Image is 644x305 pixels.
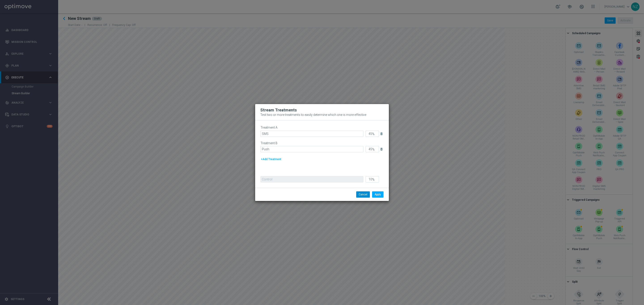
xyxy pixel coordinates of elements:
[379,146,385,152] button: delete_forever
[356,191,370,198] button: Cancel
[261,126,278,130] label: Treatment A
[380,147,383,151] i: delete_forever
[260,108,297,112] span: Stream Treatments
[260,113,366,117] span: Test two or more treatments to easily determine which one is more effective
[372,191,383,198] button: Apply
[261,131,363,137] input: Enter a unique Treatment name
[261,146,363,152] input: Enter a unique Treatment name
[379,131,385,136] button: delete_forever
[261,141,278,145] label: Treatment B
[261,157,282,162] button: +Add Treatment
[380,132,383,136] i: delete_forever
